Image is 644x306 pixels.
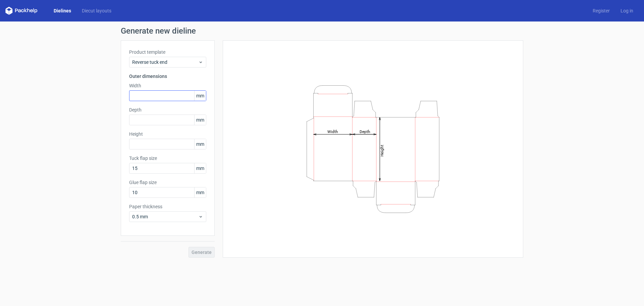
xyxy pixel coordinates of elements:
[587,7,615,14] a: Register
[132,213,198,220] span: 0.5 mm
[129,73,206,80] h3: Outer dimensions
[194,187,206,198] span: mm
[129,82,206,89] label: Width
[380,144,384,156] tspan: Height
[615,7,639,14] a: Log in
[129,179,206,186] label: Glue flap size
[194,91,206,101] span: mm
[194,139,206,149] span: mm
[194,115,206,125] span: mm
[129,106,206,113] label: Depth
[194,163,206,173] span: mm
[327,129,338,134] tspan: Width
[129,49,206,55] label: Product template
[129,131,206,137] label: Height
[121,27,523,35] h1: Generate new dieline
[132,59,198,65] span: Reverse tuck end
[360,129,370,134] tspan: Depth
[129,203,206,210] label: Paper thickness
[48,7,76,14] a: Dielines
[76,7,117,14] a: Diecut layouts
[129,155,206,162] label: Tuck flap size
